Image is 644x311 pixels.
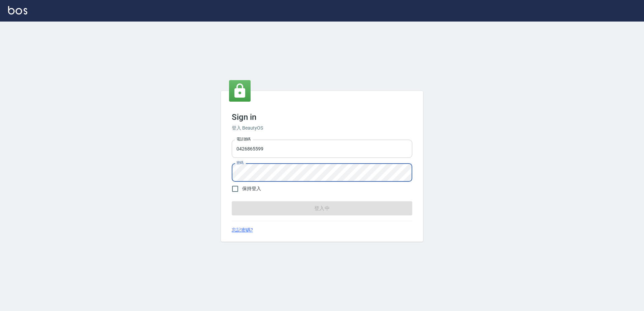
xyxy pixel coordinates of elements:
span: 保持登入 [242,185,261,192]
a: 忘記密碼? [232,227,253,234]
label: 電話號碼 [236,137,251,142]
label: 密碼 [236,160,244,165]
h6: 登入 BeautyOS [232,125,412,132]
img: Logo [8,6,27,14]
h3: Sign in [232,112,412,122]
